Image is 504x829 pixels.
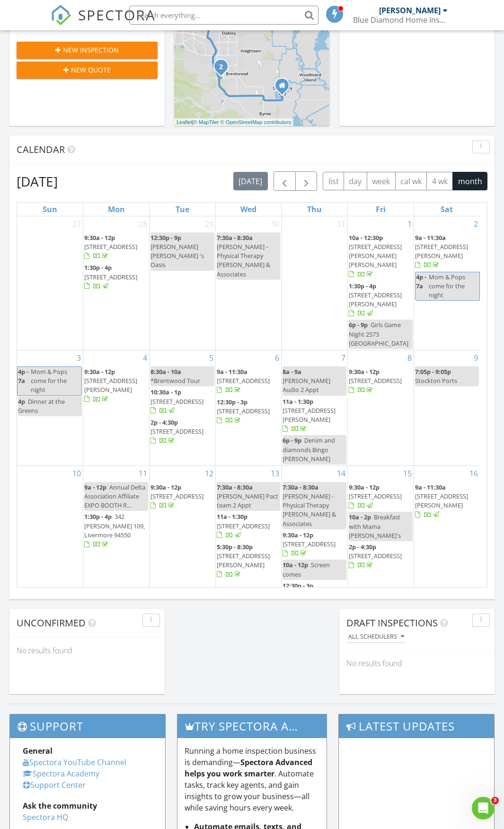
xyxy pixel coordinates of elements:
span: Calendar [17,143,65,156]
h3: Latest Updates [339,714,494,738]
span: 3 [491,797,499,804]
span: 9:30a - 12p [283,531,313,539]
span: Draft Inspections [346,616,438,629]
a: Go to August 9, 2025 [472,350,480,365]
a: 9a - 11:30a [STREET_ADDRESS][PERSON_NAME] [415,232,479,271]
div: No results found [9,638,165,663]
div: [PERSON_NAME] [379,6,441,15]
a: 9:30a - 12p [STREET_ADDRESS] [349,483,402,509]
img: The Best Home Inspection Software - Spectora [51,5,71,26]
a: 10:30a - 1p [STREET_ADDRESS] [150,388,203,414]
span: 6p - 9p [349,321,368,329]
span: [STREET_ADDRESS] [217,407,270,415]
a: © OpenStreetMap contributors [221,119,291,125]
a: SPECTORA [51,13,156,33]
span: 9a - 11:30a [415,233,446,242]
span: 7:30a - 8:30a [217,483,253,491]
a: 9a - 11:30a [STREET_ADDRESS] [217,367,270,394]
td: Go to August 7, 2025 [282,350,348,466]
span: [STREET_ADDRESS] [150,492,203,500]
a: 9:30a - 12p [STREET_ADDRESS] [84,233,137,260]
button: New Quote [17,62,158,79]
a: 9:30a - 12p [STREET_ADDRESS] [84,232,148,262]
a: 1:30p - 4p 342 [PERSON_NAME] 109, Livermore 94550 [84,512,145,548]
a: 10a - 12:30p [STREET_ADDRESS][PERSON_NAME][PERSON_NAME] [349,233,402,278]
span: [PERSON_NAME] Pact team 2 Appt [217,492,278,509]
a: 2p - 4:30p [STREET_ADDRESS] [150,418,203,445]
span: [STREET_ADDRESS] [283,540,336,548]
a: 1:30p - 4p [STREET_ADDRESS][PERSON_NAME] [349,281,413,320]
a: Go to August 13, 2025 [269,466,281,481]
span: [STREET_ADDRESS] [349,552,402,560]
button: Previous month [274,171,296,191]
span: 12:30p - 9p [150,233,181,242]
a: Go to August 5, 2025 [207,350,215,365]
div: All schedulers [348,633,404,640]
a: Monday [106,203,127,216]
span: 10a - 12p [283,561,308,569]
span: [STREET_ADDRESS] [84,242,137,251]
a: 2p - 4:30p [STREET_ADDRESS] [150,417,214,447]
a: Go to August 10, 2025 [71,466,83,481]
span: Screen comes [283,561,330,578]
a: Go to August 15, 2025 [401,466,414,481]
span: 1:30p - 4p [349,282,376,290]
span: New Quote [71,65,111,75]
span: SPECTORA [78,5,156,25]
span: [STREET_ADDRESS][PERSON_NAME][PERSON_NAME] [349,242,402,269]
a: 9a - 11:30a [STREET_ADDRESS][PERSON_NAME] [415,233,468,269]
span: 11a - 1:30p [217,512,248,521]
span: 2p - 4:30p [349,543,376,551]
a: Go to August 6, 2025 [273,350,281,365]
span: 10a - 12:30p [349,233,383,242]
span: 12:30p - 3p [283,581,313,590]
a: Spectora HQ [23,812,68,822]
h2: [DATE] [17,172,58,191]
a: 9a - 11:30a [STREET_ADDRESS][PERSON_NAME] [415,483,468,519]
button: day [344,172,367,190]
a: Go to August 16, 2025 [468,466,480,481]
a: 9:30a - 12p [STREET_ADDRESS] [349,366,413,396]
span: [PERSON_NAME] - Physical Therapy [PERSON_NAME] & Associates [217,242,270,278]
span: Breakfast with Mama [PERSON_NAME]'s [349,513,401,539]
a: 12:30p - 3p [283,581,336,617]
td: Go to July 30, 2025 [215,216,282,350]
span: [STREET_ADDRESS][PERSON_NAME] [349,291,402,308]
span: 11a - 1:30p [283,397,313,406]
a: 12:30p - 3p [283,580,346,619]
span: New Inspection [63,45,119,55]
span: 1:30p - 4p [84,263,112,272]
a: Go to August 12, 2025 [203,466,215,481]
a: 9:30a - 12p [STREET_ADDRESS] [283,530,346,560]
button: list [323,172,344,190]
td: Go to August 5, 2025 [149,350,215,466]
button: [DATE] [233,172,268,190]
strong: Spectora Advanced helps you work smarter [185,757,312,779]
a: Go to July 29, 2025 [203,216,215,232]
span: 5:30p - 8:30p [217,543,253,551]
a: Go to July 28, 2025 [137,216,149,232]
span: Denim and diamonds Bingo [PERSON_NAME] [283,436,335,463]
a: Sunday [41,203,59,216]
a: 5:30p - 8:30p [STREET_ADDRESS][PERSON_NAME] [217,542,281,580]
a: 11a - 1:30p [STREET_ADDRESS] [217,512,270,539]
span: *Brentwood Tour [150,376,200,385]
div: Blue Diamond Home Inspection Inc. [353,15,448,25]
span: Mom & Pops come for the night [31,367,67,394]
span: 9:30a - 12p [84,233,115,242]
a: 9a - 11:30a [STREET_ADDRESS][PERSON_NAME] [415,482,479,521]
a: 1:30p - 4p [STREET_ADDRESS][PERSON_NAME] [349,282,402,318]
a: 2p - 4:30p [STREET_ADDRESS] [349,543,402,569]
a: © MapTiler [194,119,219,125]
span: [STREET_ADDRESS] [349,492,402,500]
span: [STREET_ADDRESS] [84,273,137,281]
a: 2p - 4:30p [STREET_ADDRESS] [349,542,413,571]
a: Go to August 8, 2025 [406,350,414,365]
iframe: Intercom live chat [472,797,495,820]
span: 9:30a - 12p [150,483,181,491]
td: Go to August 8, 2025 [348,350,414,466]
a: 9:30a - 12p [STREET_ADDRESS] [283,531,336,557]
td: Go to July 31, 2025 [282,216,348,350]
span: [STREET_ADDRESS][PERSON_NAME] [415,492,468,509]
div: 20 Gala Ln, Brentwood, CA 94513 [221,66,227,72]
